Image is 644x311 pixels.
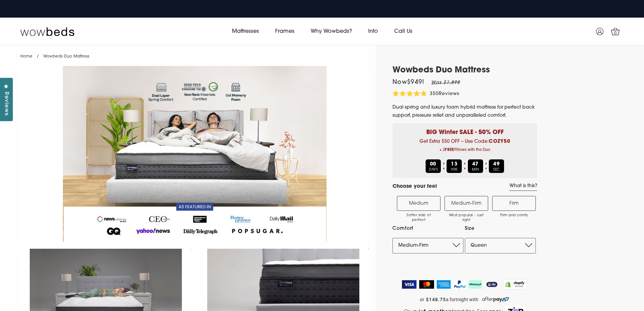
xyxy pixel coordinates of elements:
[397,196,440,211] label: Medium
[401,213,437,223] span: Softer side of perfect
[360,22,386,41] a: Info
[420,297,424,303] span: or
[465,224,536,233] label: Size
[426,159,441,173] div: DAYS
[402,280,416,289] img: Visa Logo
[43,54,89,59] span: Wowbeds Duo Mattress
[445,148,454,152] b: FREE
[20,54,32,59] a: Home
[472,162,479,167] b: 47
[607,23,624,40] a: 0
[445,196,488,211] label: Medium-Firm
[439,91,459,96] span: Reviews
[448,213,484,223] span: Most popular - Just right
[612,30,619,37] span: 0
[468,159,483,173] div: MIN
[392,105,535,118] span: Dual spring and luxury foam hybrid mattress for perfect back support, pressure relief and unparal...
[437,280,451,289] img: American Express Logo
[446,297,478,303] span: a fortnight with
[386,22,421,41] a: Call Us
[20,27,74,36] img: Wow Beds Logo
[37,54,39,59] span: /
[398,146,532,154] span: + 2 Pillows with the Duo
[503,279,527,289] img: Shopify secure badge
[489,159,504,173] div: SEC
[430,91,439,96] span: 350
[469,280,482,289] img: AfterPay Logo
[447,159,462,173] div: HRS
[451,162,458,167] b: 13
[489,139,510,144] b: COZY50
[224,22,267,41] a: Mattresses
[392,66,537,75] h1: Wowbeds Duo Mattress
[453,280,466,289] img: PayPal Logo
[492,196,536,211] label: Firm
[20,45,89,63] nav: breadcrumbs
[493,162,500,167] b: 49
[392,80,424,86] span: Now $949 !
[392,294,537,305] a: or $148.75 a fortnight with
[430,162,437,167] b: 00
[509,183,537,191] a: What is this?
[2,92,10,116] span: Reviews
[267,22,303,41] a: Frames
[398,139,532,154] span: Get Extra $50 OFF – Use Code:
[496,213,532,218] span: Firm and comfy
[303,22,360,41] a: Why Wowbeds?
[419,280,434,289] img: MasterCard Logo
[426,297,446,303] strong: $148.75
[431,80,460,85] em: Was $1,898
[392,90,459,98] div: 350Reviews
[392,224,463,233] label: Comfort
[392,183,437,191] h4: Choose your feel
[485,280,499,289] img: ZipPay Logo
[398,123,532,137] p: BIG Winter SALE - 50% OFF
